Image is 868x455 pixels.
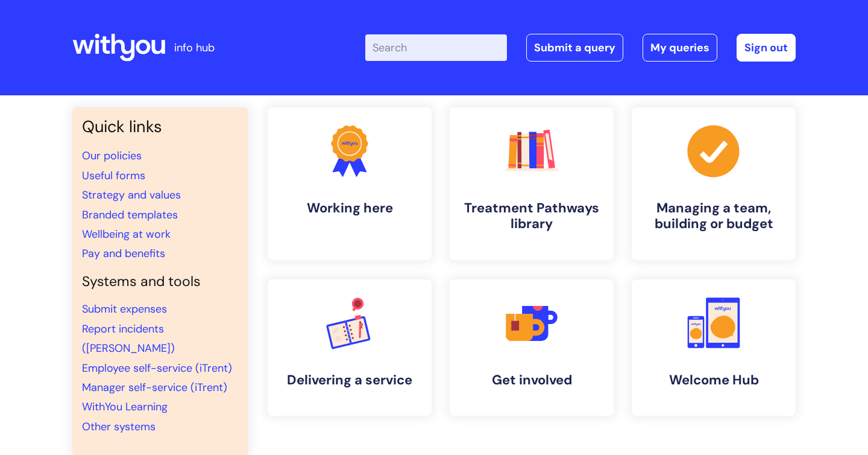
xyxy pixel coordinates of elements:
a: Sign out [737,34,796,62]
a: Get involved [450,279,614,416]
a: Submit a query [526,34,623,62]
h4: Systems and tools [82,273,239,290]
a: Branded templates [82,208,178,222]
a: Managing a team, building or budget [632,107,796,260]
h4: Treatment Pathways library [459,200,604,232]
h3: Quick links [82,117,239,136]
h4: Managing a team, building or budget [641,200,786,232]
a: Strategy and values [82,188,181,202]
a: My queries [643,34,717,62]
h4: Delivering a service [277,372,422,388]
a: Report incidents ([PERSON_NAME]) [82,322,175,355]
a: Welcome Hub [632,279,796,416]
a: Employee self-service (iTrent) [82,361,232,375]
h4: Working here [277,200,422,216]
h4: Welcome Hub [641,372,786,388]
p: info hub [174,38,215,57]
a: Other systems [82,419,156,434]
a: Wellbeing at work [82,227,171,241]
div: | - [365,34,796,62]
a: Working here [268,107,432,260]
a: Submit expenses [82,302,167,316]
h4: Get involved [459,372,604,388]
a: Useful forms [82,168,145,183]
a: Pay and benefits [82,246,165,261]
a: Treatment Pathways library [450,107,614,260]
a: Our policies [82,148,142,163]
a: Delivering a service [268,279,432,416]
a: Manager self-service (iTrent) [82,380,227,395]
input: Search [365,34,507,61]
a: WithYou Learning [82,399,168,414]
